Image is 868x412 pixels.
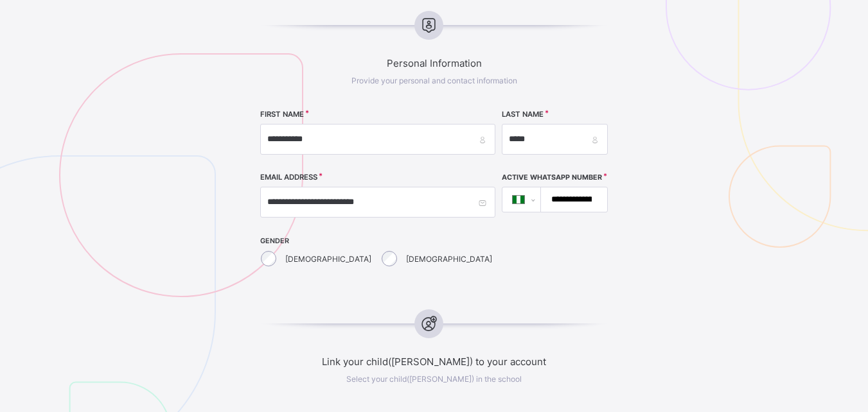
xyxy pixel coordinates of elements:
[260,237,495,245] span: GENDER
[346,374,522,384] span: Select your child([PERSON_NAME]) in the school
[502,173,602,182] label: Active WhatsApp Number
[260,110,304,119] label: FIRST NAME
[406,254,492,264] label: [DEMOGRAPHIC_DATA]
[285,254,371,264] label: [DEMOGRAPHIC_DATA]
[217,356,651,368] span: Link your child([PERSON_NAME]) to your account
[351,76,517,85] span: Provide your personal and contact information
[217,57,651,69] span: Personal Information
[260,173,317,182] label: EMAIL ADDRESS
[502,110,544,119] label: LAST NAME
